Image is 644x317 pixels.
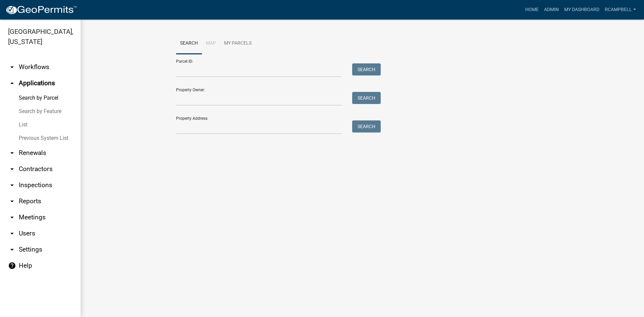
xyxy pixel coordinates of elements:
[352,120,381,133] button: Search
[8,229,16,237] i: arrow_drop_down
[8,149,16,157] i: arrow_drop_down
[220,33,256,54] a: My Parcels
[8,262,16,270] i: help
[352,92,381,104] button: Search
[8,213,16,221] i: arrow_drop_down
[8,246,16,254] i: arrow_drop_down
[8,165,16,173] i: arrow_drop_down
[8,63,16,71] i: arrow_drop_down
[352,63,381,75] button: Search
[8,197,16,205] i: arrow_drop_down
[602,3,639,16] a: rcampbell
[176,33,202,54] a: Search
[8,181,16,189] i: arrow_drop_down
[523,3,541,16] a: Home
[561,3,602,16] a: My Dashboard
[541,3,561,16] a: Admin
[8,79,16,87] i: arrow_drop_up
